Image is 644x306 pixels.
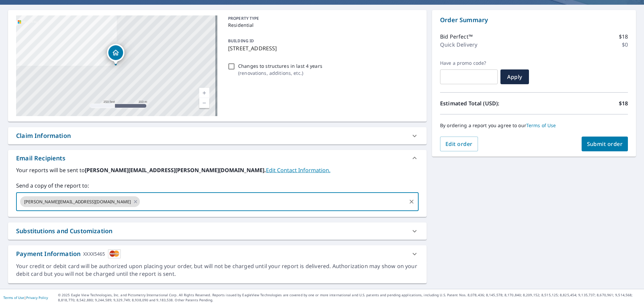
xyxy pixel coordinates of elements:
[85,166,266,174] b: [PERSON_NAME][EMAIL_ADDRESS][PERSON_NAME][DOMAIN_NAME].
[16,182,419,190] label: Send a copy of the report to:
[58,293,641,303] p: © 2025 Eagle View Technologies, Inc. and Pictometry International Corp. All Rights Reserved. Repo...
[16,154,65,163] div: Email Recipients
[440,60,498,66] label: Have a promo code?
[26,295,48,300] a: Privacy Policy
[8,222,427,240] div: Substitutions and Customization
[440,41,477,49] p: Quick Delivery
[587,140,623,148] span: Submit order
[228,15,416,21] p: PROPERTY TYPE
[16,262,419,278] div: Your credit or debit card will be authorized upon placing your order, but will not be charged unt...
[16,249,121,258] div: Payment Information
[622,41,628,49] p: $0
[20,196,140,207] div: [PERSON_NAME][EMAIL_ADDRESS][DOMAIN_NAME]
[108,249,121,258] img: cardImage
[526,122,556,129] a: Terms of Use
[228,21,416,29] p: Residential
[83,249,105,258] div: XXXX5465
[238,62,322,69] p: Changes to structures in last 4 years
[107,44,124,65] div: Dropped pin, building 1, Residential property, 6897 Heatherbrook Dr Lakeland, FL 33809
[228,38,254,44] p: BUILDING ID
[619,99,628,107] p: $18
[440,99,534,107] p: Estimated Total (USD):
[440,33,473,41] p: Bid Perfect™
[228,44,416,52] p: [STREET_ADDRESS]
[20,199,135,205] span: [PERSON_NAME][EMAIL_ADDRESS][DOMAIN_NAME]
[3,295,24,300] a: Terms of Use
[506,73,524,81] span: Apply
[407,197,416,206] button: Clear
[619,33,628,41] p: $18
[440,122,628,129] p: By ordering a report you agree to our
[582,137,628,151] button: Submit order
[199,88,209,98] a: Current Level 17, Zoom In
[440,137,478,151] button: Edit order
[16,131,71,140] div: Claim Information
[3,296,48,300] p: |
[16,166,419,174] label: Your reports will be sent to
[445,140,473,148] span: Edit order
[266,166,330,174] a: EditContactInfo
[8,127,427,144] div: Claim Information
[199,98,209,108] a: Current Level 17, Zoom Out
[440,15,628,24] p: Order Summary
[500,69,529,84] button: Apply
[8,245,427,262] div: Payment InformationXXXX5465cardImage
[16,226,112,236] div: Substitutions and Customization
[238,69,322,76] p: ( renovations, additions, etc. )
[8,150,427,166] div: Email Recipients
